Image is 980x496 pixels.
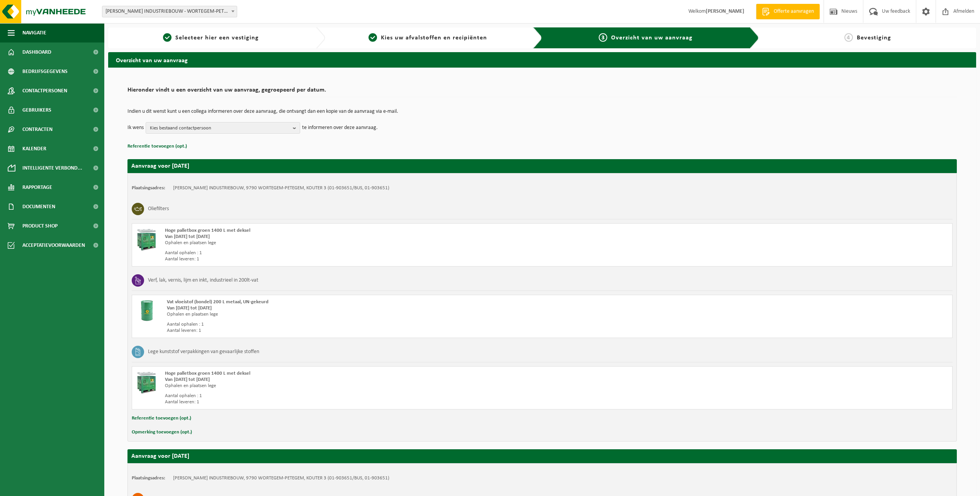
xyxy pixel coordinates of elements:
button: Kies bestaand contactpersoon [146,122,300,134]
div: Ophalen en plaatsen lege [165,383,571,389]
td: [PERSON_NAME] INDUSTRIEBOUW, 9790 WORTEGEM-PETEGEM, KOUTER 3 (01-903651/BUS, 01-903651) [173,185,389,191]
strong: Van [DATE] tot [DATE] [165,234,210,239]
div: Aantal ophalen : 1 [165,250,571,256]
span: 2 [369,33,377,42]
span: Product Shop [22,216,58,236]
span: Offerte aanvragen [772,8,816,15]
div: Aantal leveren: 1 [165,399,571,405]
span: WILLY NAESSENS INDUSTRIEBOUW - WORTEGEM-PETEGEM [102,6,237,17]
strong: [PERSON_NAME] [706,8,744,14]
h2: Overzicht van uw aanvraag [108,52,976,67]
span: Contracten [22,120,53,139]
td: [PERSON_NAME] INDUSTRIEBOUW, 9790 WORTEGEM-PETEGEM, KOUTER 3 (01-903651/BUS, 01-903651) [173,475,389,481]
span: Kies uw afvalstoffen en recipiënten [381,35,487,41]
strong: Plaatsingsadres: [132,185,165,190]
span: Overzicht van uw aanvraag [611,35,693,41]
p: te informeren over deze aanvraag. [302,122,378,134]
div: Ophalen en plaatsen lege [165,240,571,246]
img: LP-LD-00200-MET-21.png [136,299,159,322]
span: Documenten [22,197,55,216]
span: Kalender [22,139,46,158]
span: Contactpersonen [22,81,67,100]
span: Dashboard [22,42,51,62]
iframe: chat widget [4,479,129,496]
img: PB-HB-1400-HPE-GN-11.png [136,370,157,394]
button: Referentie toevoegen (opt.) [127,141,187,151]
strong: Van [DATE] tot [DATE] [167,306,212,311]
img: PB-HB-1400-HPE-GN-11.png [136,228,157,251]
span: Intelligente verbond... [22,158,82,178]
span: Kies bestaand contactpersoon [150,122,290,134]
strong: Plaatsingsadres: [132,476,165,481]
span: 1 [163,33,172,42]
button: Opmerking toevoegen (opt.) [132,427,192,437]
h3: Oliefilters [148,203,169,215]
p: Ik wens [127,122,144,134]
div: Ophalen en plaatsen lege [167,311,573,318]
span: Selecteer hier een vestiging [175,35,259,41]
span: Hoge palletbox groen 1400 L met deksel [165,228,250,233]
span: Gebruikers [22,100,51,120]
button: Referentie toevoegen (opt.) [132,413,191,423]
span: Hoge palletbox groen 1400 L met deksel [165,371,250,376]
span: 3 [599,33,607,42]
p: Indien u dit wenst kunt u een collega informeren over deze aanvraag, die ontvangt dan een kopie v... [127,109,957,114]
span: Rapportage [22,178,52,197]
span: Bedrijfsgegevens [22,62,68,81]
strong: Aanvraag voor [DATE] [131,163,189,169]
div: Aantal leveren: 1 [165,256,571,262]
a: 1Selecteer hier een vestiging [112,33,310,42]
h3: Lege kunststof verpakkingen van gevaarlijke stoffen [148,346,259,358]
span: Navigatie [22,23,46,42]
span: 4 [844,33,853,42]
a: 2Kies uw afvalstoffen en recipiënten [329,33,527,42]
span: Vat vloeistof (bondel) 200 L metaal, UN-gekeurd [167,299,268,304]
div: Aantal leveren: 1 [167,328,573,334]
h3: Verf, lak, vernis, lijm en inkt, industrieel in 200lt-vat [148,274,258,287]
span: Bevestiging [857,35,891,41]
strong: Aanvraag voor [DATE] [131,453,189,459]
strong: Van [DATE] tot [DATE] [165,377,210,382]
span: Acceptatievoorwaarden [22,236,85,255]
a: Offerte aanvragen [756,4,820,19]
div: Aantal ophalen : 1 [167,321,573,328]
div: Aantal ophalen : 1 [165,393,571,399]
span: WILLY NAESSENS INDUSTRIEBOUW - WORTEGEM-PETEGEM [102,6,237,17]
h2: Hieronder vindt u een overzicht van uw aanvraag, gegroepeerd per datum. [127,87,957,97]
